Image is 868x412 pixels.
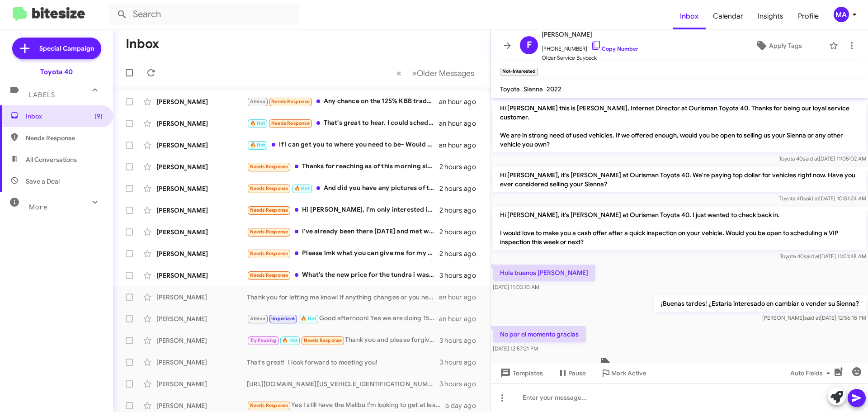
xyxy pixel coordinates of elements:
div: 2 hours ago [439,206,483,215]
div: Any chance on the 125% KBB trade in bonus? 😁 [247,96,439,107]
div: 3 hours ago [439,358,483,367]
div: [PERSON_NAME] [156,206,247,215]
p: Hola buenos [PERSON_NAME] [493,265,595,281]
button: Auto Fields [783,365,841,381]
span: Inbox [26,112,103,121]
p: ¡Buenas tardes! ¿Estaría interesado en cambiar o vender su Sienna? [654,295,866,312]
span: [PHONE_NUMBER] [542,40,638,53]
div: [URL][DOMAIN_NAME][US_VEHICLE_IDENTIFICATION_NUMBER] [247,379,439,388]
div: Thank you for letting me know! If anything changes or you need us in the future- please let us know [247,293,439,302]
button: Pause [550,365,593,381]
div: MA [834,7,849,22]
a: Copy Number [591,45,638,52]
span: [PERSON_NAME] [DATE] 12:56:18 PM [762,314,866,321]
span: » [412,67,417,79]
span: Athina [250,99,265,104]
div: 2 hours ago [439,162,483,171]
div: 2 hours ago [439,184,483,193]
div: [PERSON_NAME] [156,314,247,323]
span: said at [803,155,819,162]
span: 🔥 Hot [294,185,310,191]
a: Insights [750,3,791,29]
input: Search [109,4,299,25]
span: 🔥 Hot [301,316,316,322]
span: 2022 [547,85,561,93]
div: Please lmk what you can give me for my trade [247,248,439,259]
div: Good afternoon! Yes we are doing 1500 off 4Runners that are here on the lot! Which one would you ... [247,313,439,324]
span: Pause [568,365,586,381]
div: I've already been there [DATE] and met with [PERSON_NAME]. Thank you. [247,227,439,237]
div: 2 hours ago [439,227,483,237]
span: Sienna [524,85,543,93]
div: Yes I still have the Malibu I'm looking to get at least 4k for it [247,400,445,411]
span: Mark Active [611,365,646,381]
p: No por el momento gracias [493,326,586,342]
div: What's the new price for the tundra i was taking to [US_STATE] [PERSON_NAME] about ?? Thanks , [P... [247,270,439,280]
a: Inbox [673,3,706,29]
button: Next [406,64,480,82]
div: [PERSON_NAME] [156,249,247,258]
span: Needs Response [271,120,310,126]
div: 3 hours ago [439,336,483,345]
span: Needs Response [250,185,288,191]
span: « [396,67,401,79]
p: Hi [PERSON_NAME] this is [PERSON_NAME], Internet Director at Ourisman Toyota 40. Thanks for being... [493,100,866,152]
div: 2 hours ago [439,249,483,258]
span: Toyota 40 [DATE] 11:05:02 AM [779,155,866,162]
span: 🔥 Hot [282,337,297,343]
span: Needs Response [26,133,103,142]
a: Calendar [706,3,750,29]
div: Thanks for reaching as of this morning situation changed and paused our vehicle purchase for now ... [247,161,439,172]
div: [PERSON_NAME] [156,97,247,106]
div: an hour ago [439,293,483,302]
div: That's great to hear. I could schedule something then? [247,118,439,128]
span: Needs Response [250,229,288,235]
span: More [29,203,47,211]
div: 3 hours ago [439,271,483,280]
button: Mark Active [593,365,654,381]
div: If I can get you to where you need to be- Would that change things? [247,140,439,150]
span: Athina [250,316,265,322]
span: Needs Response [250,251,288,256]
nav: Page navigation example [392,64,480,82]
button: MA [826,7,858,22]
span: [PERSON_NAME] [542,29,638,40]
span: said at [803,195,819,202]
h1: Inbox [126,37,159,51]
span: Needs Response [304,337,342,343]
span: 🔥 Hot [250,120,265,126]
span: Toyota [500,85,520,93]
div: [PERSON_NAME] [156,119,247,128]
span: Toyota 40 [DATE] 10:51:24 AM [779,195,866,202]
div: [PERSON_NAME] [156,293,247,302]
div: [PERSON_NAME] [156,358,247,367]
span: Tagged as 'Not-Interested' on [DATE] 12:57:23 PM [596,357,763,370]
span: Older Service Buyback [542,53,638,62]
span: said at [804,314,820,321]
div: an hour ago [439,119,483,128]
p: Hi [PERSON_NAME], it's [PERSON_NAME] at Ourisman Toyota 40. I just wanted to check back in. I wou... [493,207,866,250]
span: Toyota 40 [DATE] 11:01:48 AM [780,253,866,260]
div: Toyota 40 [40,67,73,76]
div: [PERSON_NAME] [156,162,247,171]
small: Not-Interested [500,68,538,76]
span: Apply Tags [769,38,802,54]
div: And did you have any pictures of the vehicle as there is none online i see [247,183,439,194]
button: Templates [491,365,550,381]
span: 🔥 Hot [250,142,265,148]
span: Save a Deal [26,177,60,186]
span: Needs Response [250,403,288,408]
span: Needs Response [250,164,288,170]
div: [PERSON_NAME] [156,401,247,410]
div: [PERSON_NAME] [156,271,247,280]
div: an hour ago [439,97,483,106]
div: an hour ago [439,314,483,323]
button: Previous [391,64,407,82]
span: F [527,38,532,52]
span: Auto Fields [790,365,834,381]
span: [DATE] 12:57:21 PM [493,345,538,352]
span: Labels [29,91,55,99]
